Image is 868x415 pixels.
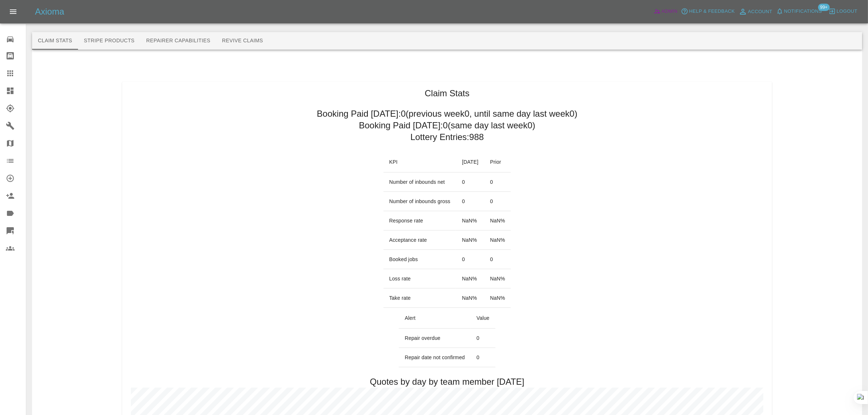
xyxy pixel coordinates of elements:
[456,269,484,288] td: NaN %
[140,32,216,50] button: Repairer Capabilities
[456,230,484,250] td: NaN %
[359,120,536,131] h2: Booking Paid [DATE]: 0 (same day last week 0 )
[216,32,269,50] button: Revive Claims
[384,250,456,269] td: Booked jobs
[32,32,78,50] button: Claim Stats
[484,172,511,192] td: 0
[471,308,495,329] th: Value
[399,329,471,348] td: Repair overdue
[384,192,456,211] td: Number of inbounds gross
[652,6,680,17] a: Admin
[662,7,678,16] span: Admin
[818,4,830,11] span: 99+
[827,6,859,17] button: Logout
[410,131,484,143] h2: Lottery Entries: 988
[471,348,495,367] td: 0
[484,269,511,288] td: NaN %
[384,269,456,288] td: Loss rate
[456,192,484,211] td: 0
[456,152,484,172] th: [DATE]
[35,6,64,18] h5: Axioma
[399,348,471,367] td: Repair date not confirmed
[384,288,456,308] td: Take rate
[456,211,484,230] td: NaN %
[4,3,22,20] button: Open drawer
[737,6,774,18] a: Account
[484,230,511,250] td: NaN %
[484,250,511,269] td: 0
[484,211,511,230] td: NaN %
[317,108,577,120] h2: Booking Paid [DATE]: 0 (previous week 0 , until same day last week 0 )
[384,211,456,230] td: Response rate
[384,230,456,250] td: Acceptance rate
[425,88,470,99] h1: Claim Stats
[456,250,484,269] td: 0
[484,192,511,211] td: 0
[837,7,857,16] span: Logout
[456,288,484,308] td: NaN %
[456,172,484,192] td: 0
[774,6,824,17] button: Notifications
[384,152,456,172] th: KPI
[78,32,140,50] button: Stripe Products
[384,172,456,192] td: Number of inbounds net
[484,288,511,308] td: NaN %
[689,7,735,16] span: Help & Feedback
[748,8,772,16] span: Account
[484,152,511,172] th: Prior
[679,6,736,17] button: Help & Feedback
[370,376,525,388] h2: Quotes by day by team member [DATE]
[471,329,495,348] td: 0
[399,308,471,329] th: Alert
[784,7,822,16] span: Notifications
